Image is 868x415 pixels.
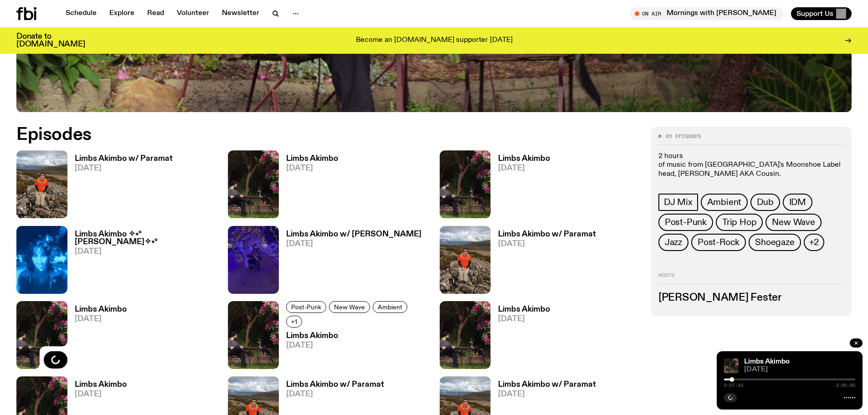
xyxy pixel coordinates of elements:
span: Dub [757,197,773,207]
a: Limbs Akimbo ✧˖°[PERSON_NAME]✧˖°[DATE] [67,231,217,294]
p: Become an [DOMAIN_NAME] supporter [DATE] [356,36,513,45]
a: Limbs Akimbo[DATE] [279,155,338,218]
a: Trip Hop [716,214,763,231]
a: Limbs Akimbo[DATE] [67,306,127,369]
span: 85 episodes [666,134,701,139]
a: Limbs Akimbo w/ Paramat[DATE] [491,231,596,294]
span: [DATE] [744,366,855,373]
span: [DATE] [75,390,127,398]
span: Post-Rock [698,237,740,247]
a: New Wave [765,214,821,231]
img: Jackson sits at an outdoor table, legs crossed and gazing at a black and brown dog also sitting a... [228,150,279,218]
span: New Wave [334,303,365,310]
a: Limbs Akimbo[DATE] [279,332,428,369]
a: Read [142,7,169,20]
h3: Limbs Akimbo [75,306,127,313]
span: +2 [809,237,819,247]
a: Explore [104,7,140,20]
a: Schedule [60,7,102,20]
span: IDM [789,197,806,207]
span: [DATE] [286,164,338,172]
a: Limbs Akimbo[DATE] [491,155,550,218]
span: [DATE] [286,342,428,349]
span: [DATE] [286,390,384,398]
span: [DATE] [75,248,217,256]
a: Newsletter [216,7,265,20]
button: +1 [286,316,302,328]
span: [DATE] [75,164,173,172]
span: Shoegaze [755,237,794,247]
h3: Limbs Akimbo w/ Paramat [498,381,596,389]
p: 2 hours of music from [GEOGRAPHIC_DATA]'s Moonshoe Label head, [PERSON_NAME] AKA Cousin. [658,153,844,179]
span: Support Us [796,10,833,18]
a: Limbs Akimbo w/ [PERSON_NAME][DATE] [279,231,421,294]
h3: Limbs Akimbo w/ [PERSON_NAME] [286,231,421,238]
span: Ambient [707,197,742,207]
a: Ambient [373,301,407,313]
span: Post-Punk [291,303,321,310]
h3: Limbs Akimbo [498,306,550,313]
span: [DATE] [75,315,127,323]
a: Post-Rock [691,234,746,251]
h3: Limbs Akimbo w/ Paramat [498,231,596,238]
h3: Limbs Akimbo ✧˖°[PERSON_NAME]✧˖° [75,231,217,246]
span: [DATE] [498,390,596,398]
a: Limbs Akimbo[DATE] [491,306,550,369]
img: Jackson sits at an outdoor table, legs crossed and gazing at a black and brown dog also sitting a... [440,150,491,218]
span: [DATE] [498,240,596,248]
h3: Limbs Akimbo [498,155,550,163]
span: [DATE] [286,240,421,248]
span: Ambient [378,303,402,310]
a: IDM [783,194,812,211]
button: On AirMornings with [PERSON_NAME] [630,7,784,20]
span: 0:07:10 [724,383,743,388]
a: Limbs Akimbo [744,358,790,365]
button: Support Us [791,7,852,20]
a: DJ Mix [658,194,698,211]
h3: Limbs Akimbo [286,332,428,340]
h2: Hosts [658,273,844,284]
span: 2:00:00 [836,383,855,388]
span: Jazz [665,237,682,247]
span: +1 [291,318,297,325]
span: [DATE] [498,315,550,323]
a: Volunteer [171,7,215,20]
a: Post-Punk [658,214,713,231]
h3: Limbs Akimbo w/ Paramat [286,381,384,389]
h3: Limbs Akimbo [75,381,127,389]
span: DJ Mix [664,197,693,207]
a: Jazz [658,234,688,251]
h3: Limbs Akimbo [286,155,338,163]
a: Shoegaze [749,234,801,251]
a: Limbs Akimbo w/ Paramat[DATE] [67,155,173,218]
span: Post-Punk [665,217,707,227]
h2: Episodes [16,127,570,143]
img: Jackson sits at an outdoor table, legs crossed and gazing at a black and brown dog also sitting a... [440,301,491,369]
a: Dub [750,194,780,211]
span: Trip Hop [722,217,756,227]
img: Jackson sits at an outdoor table, legs crossed and gazing at a black and brown dog also sitting a... [228,301,279,369]
a: New Wave [329,301,370,313]
h3: Donate to [DOMAIN_NAME] [16,33,85,48]
img: Jackson sits at an outdoor table, legs crossed and gazing at a black and brown dog also sitting a... [724,359,739,373]
span: New Wave [772,217,815,227]
a: Ambient [701,194,748,211]
span: [DATE] [498,164,550,172]
a: Post-Punk [286,301,326,313]
h3: Limbs Akimbo w/ Paramat [75,155,173,163]
button: +2 [804,234,825,251]
h3: [PERSON_NAME] Fester [658,293,844,303]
